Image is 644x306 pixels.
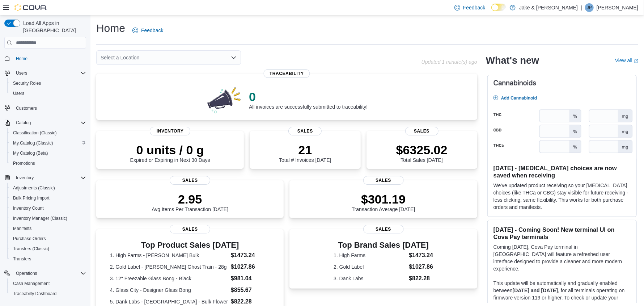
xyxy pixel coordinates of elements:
span: Classification (Classic) [13,130,57,136]
span: Inventory Count [13,205,44,211]
button: Adjustments (Classic) [7,183,89,193]
span: Feedback [463,4,485,11]
button: Purchase Orders [7,234,89,244]
span: Inventory Manager (Classic) [13,215,67,221]
span: Customers [16,105,37,111]
span: Inventory Manager (Classic) [10,214,86,223]
span: Inventory [13,173,86,182]
span: Sales [170,225,210,234]
p: | [581,3,582,12]
dt: 3. 12" Freezable Glass Bong - Black [110,275,228,282]
span: Sales [170,176,210,185]
a: My Catalog (Classic) [10,139,56,147]
span: Feedback [141,27,163,34]
a: Transfers [10,255,34,263]
dt: 1. High Farms - [PERSON_NAME] Bulk [110,252,228,259]
div: Transaction Average [DATE] [352,192,415,212]
span: Inventory Count [10,204,86,213]
dt: 2. Gold Label - [PERSON_NAME] Ghost Train - 28g [110,263,228,271]
p: Jake & [PERSON_NAME] [519,3,578,12]
button: Users [1,68,89,78]
span: My Catalog (Beta) [10,149,86,158]
img: 0 [206,85,243,114]
dt: 2. Gold Label [334,263,406,271]
button: Inventory Count [7,203,89,213]
h3: Top Product Sales [DATE] [110,241,270,250]
a: Security Roles [10,79,44,88]
span: Traceabilty Dashboard [10,289,86,298]
dd: $822.28 [409,274,433,283]
button: Inventory [13,173,37,182]
span: Customers [13,104,86,113]
span: Promotions [10,159,86,168]
button: Transfers [7,254,89,264]
span: Traceabilty Dashboard [13,291,56,297]
span: My Catalog (Classic) [13,140,53,146]
span: Users [16,70,27,76]
span: Sales [405,127,438,135]
span: Home [13,54,86,63]
dd: $1473.24 [231,251,270,260]
svg: External link [634,59,638,63]
dd: $822.28 [231,297,270,306]
button: Inventory [1,173,89,183]
span: Adjustments (Classic) [13,185,55,191]
span: Transfers [10,255,86,263]
span: Sales [363,176,404,185]
a: Inventory Manager (Classic) [10,214,70,223]
dd: $1027.86 [231,263,270,271]
span: Operations [13,269,86,278]
p: 2.95 [152,192,228,206]
span: Traceability [264,69,310,78]
p: Updated 1 minute(s) ago [421,59,477,65]
span: Security Roles [10,79,86,88]
span: Transfers [13,256,31,262]
span: Operations [16,271,37,276]
button: Open list of options [231,55,237,60]
div: Jake Porter [585,3,594,12]
dt: 4. Glass City - Designer Glass Bong [110,286,228,294]
dd: $1027.86 [409,263,433,271]
span: Purchase Orders [10,234,86,243]
a: Bulk Pricing Import [10,194,52,202]
span: Users [13,69,86,77]
p: 21 [279,143,331,157]
button: Manifests [7,223,89,234]
button: Cash Management [7,278,89,289]
button: Inventory Manager (Classic) [7,213,89,223]
span: Users [13,91,24,96]
button: Operations [1,268,89,278]
p: $301.19 [352,192,415,206]
span: Manifests [10,224,86,233]
dd: $1473.24 [409,251,433,260]
input: Dark Mode [491,4,507,11]
div: Expired or Expiring in Next 30 Days [130,143,210,163]
button: Users [13,69,30,77]
a: Traceabilty Dashboard [10,289,59,298]
button: Traceabilty Dashboard [7,289,89,299]
dd: $981.04 [231,274,270,283]
button: Transfers (Classic) [7,244,89,254]
span: Inventory [150,127,190,135]
div: Total # Invoices [DATE] [279,143,331,163]
h3: Top Brand Sales [DATE] [334,241,433,250]
span: Classification (Classic) [10,129,86,137]
button: Bulk Pricing Import [7,193,89,203]
a: Users [10,89,27,98]
button: My Catalog (Beta) [7,148,89,158]
div: All invoices are successfully submitted to traceability! [249,89,368,110]
button: My Catalog (Classic) [7,138,89,148]
span: My Catalog (Classic) [10,139,86,147]
a: My Catalog (Beta) [10,149,51,158]
p: Coming [DATE], Cova Pay terminal in [GEOGRAPHIC_DATA] will feature a refreshed user interface des... [493,243,631,272]
button: Catalog [13,118,34,127]
a: Customers [13,104,40,113]
a: Feedback [452,0,488,15]
span: Home [16,56,27,62]
a: Promotions [10,159,38,168]
span: Bulk Pricing Import [10,194,86,202]
button: Classification (Classic) [7,128,89,138]
a: Transfers (Classic) [10,244,52,253]
span: Inventory [16,175,34,181]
